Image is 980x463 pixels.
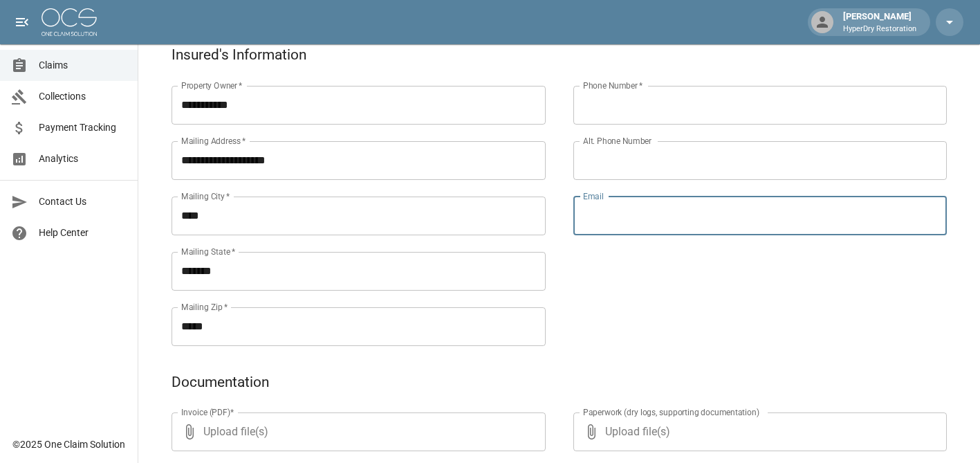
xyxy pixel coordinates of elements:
label: Property Owner [181,80,243,91]
div: [PERSON_NAME] [838,10,922,35]
span: Upload file(s) [203,412,508,451]
label: Invoice (PDF)* [181,406,234,418]
span: Collections [39,89,127,104]
span: Payment Tracking [39,120,127,135]
span: Analytics [39,152,127,166]
span: Claims [39,58,127,73]
button: open drawer [8,8,36,36]
img: ocs-logo-white-transparent.png [41,8,97,36]
p: HyperDry Restoration [843,24,916,35]
span: Contact Us [39,194,127,209]
label: Mailing Zip [181,301,228,313]
label: Mailing State [181,246,235,257]
span: Help Center [39,226,127,240]
span: Upload file(s) [605,412,910,451]
label: Alt. Phone Number [583,135,651,147]
label: Email [583,190,604,202]
label: Paperwork (dry logs, supporting documentation) [583,406,759,418]
label: Phone Number [583,80,642,91]
label: Mailing Address [181,135,246,147]
div: © 2025 One Claim Solution [12,437,125,451]
label: Mailing City [181,190,230,202]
